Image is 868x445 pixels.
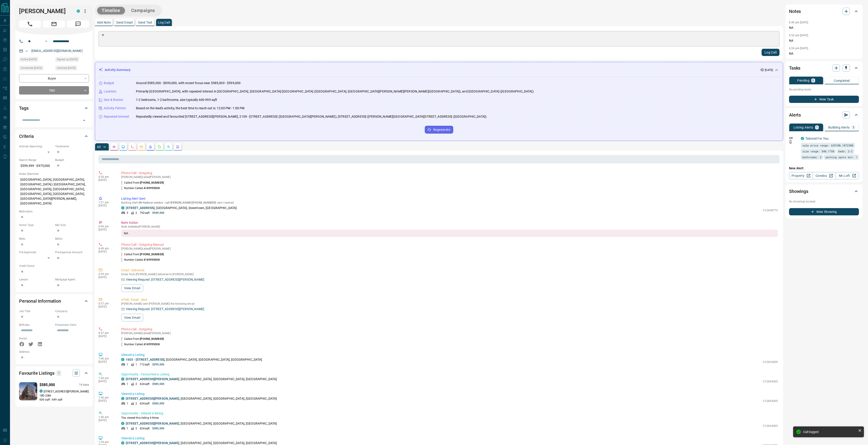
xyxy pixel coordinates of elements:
p: Based on the lead's activity, the best time to reach out is: 12:00 PM - 1:00 PM [136,106,244,111]
p: Credit Score: [19,264,89,268]
p: C12434305 [763,424,778,428]
p: All [97,145,101,148]
span: sale price range: 629100,1072500 [802,143,853,148]
p: 1-2 bedrooms, 1-2 bathrooms, size typically 600-999 sqft [136,97,217,102]
p: No pending tasks [789,86,859,93]
p: 2 [135,426,137,430]
p: 1 [58,371,60,376]
p: 1 [127,426,128,430]
p: NA [789,51,859,56]
p: 1:40 pm [98,377,114,380]
div: Showings [789,186,859,197]
p: Called From: [121,337,164,341]
p: Tira viewed this listing 4 times [121,416,778,420]
p: Company: [55,309,89,313]
button: Regenerate [425,126,453,134]
span: Email [43,20,65,28]
p: Phone Call - Outgoing Manual [121,242,778,247]
div: Call logged [803,430,856,434]
p: Social: [19,336,53,340]
p: Email - Delivered [121,268,778,273]
p: 792 sqft [140,211,150,215]
div: Personal Information [19,296,89,306]
p: Building Alerts [828,126,850,129]
p: [DATE] [98,399,114,402]
p: [DATE] [765,68,773,72]
a: [STREET_ADDRESS][PERSON_NAME] [126,422,179,425]
p: Viewed a Listing [121,392,778,396]
p: Motivation: [19,209,89,214]
span: size range: 540,1758 [802,149,834,153]
p: [PERSON_NAME] called [PERSON_NAME] [121,332,778,335]
p: Log Call [158,21,170,24]
p: 1 [127,401,128,406]
p: [DATE] [98,228,114,231]
p: Location [104,89,116,94]
p: Repeatedly viewed and favourited [STREET_ADDRESS][PERSON_NAME], 2109 - [STREET_ADDRESS] ([GEOGRAP... [136,114,487,119]
div: condos.ca [39,389,43,393]
p: Activity Summary [105,68,130,72]
p: 14 days [79,383,89,387]
p: Mortgage Agent: [55,277,89,282]
p: [DATE] [98,250,114,253]
svg: Calls [130,145,134,149]
p: Size & Rooms [104,97,123,102]
p: 2 [135,382,137,386]
svg: Listing Alerts [149,145,152,149]
p: 624 sqft [140,401,150,406]
div: Favourite Listings1 [19,368,89,379]
p: Repeated Interest [104,114,129,119]
div: Criteria [19,131,89,142]
p: , [GEOGRAPHIC_DATA], [GEOGRAPHIC_DATA], [GEOGRAPHIC_DATA] [126,421,277,426]
p: , [GEOGRAPHIC_DATA], [GEOGRAPHIC_DATA], [GEOGRAPHIC_DATA] [126,357,262,362]
p: Birthday: [19,323,53,327]
p: Address: [19,350,89,354]
div: Tags [19,103,89,114]
p: Viewed a Listing [121,436,778,441]
span: parking spots min: 1 [826,155,857,159]
div: Tasks [789,63,859,73]
span: Message [67,20,89,28]
p: 3 [127,211,128,215]
a: Property [789,172,812,179]
p: Add Note [97,21,111,24]
p: Note Added by [PERSON_NAME] [121,225,778,228]
div: condos.ca [121,441,124,445]
p: HTML Email - Sent [121,297,778,302]
div: condos.ca [77,10,80,13]
p: [DATE] [98,276,114,279]
a: Mr.Loft [836,172,859,179]
div: condos.ca [121,206,124,209]
p: , [GEOGRAPHIC_DATA], [GEOGRAPHIC_DATA], [GEOGRAPHIC_DATA] [126,377,277,382]
p: Number Called: [121,342,160,346]
p: Activity Pattern [104,106,126,111]
div: Mon Jun 16 2025 [55,66,89,72]
p: , [GEOGRAPHIC_DATA], [GEOGRAPHIC_DATA], [GEOGRAPHIC_DATA] [126,396,277,401]
a: Tailored For You [805,137,829,140]
p: Around $585,000 - $899,000, with recent focus near $585,000 - $599,000 [136,81,241,85]
svg: Agent Actions [176,145,180,149]
div: Mon Jun 16 2025 [55,57,89,63]
p: 6:26 pm [98,175,114,178]
span: Call [19,20,41,28]
div: Alerts [789,109,859,120]
p: Number Called: [121,186,160,190]
div: Activity Summary[DATE] [99,66,779,74]
p: Phone Call - Outgoing [121,171,778,175]
p: Phone Call - Outgoing [121,327,778,332]
div: Tue Sep 30 2025 [19,57,53,63]
p: Beds: [19,237,53,241]
button: View Email [121,284,143,292]
p: Opportunity - Favourited a Listing [121,372,778,377]
div: TBD [19,86,89,95]
button: Open [81,117,87,124]
a: [STREET_ADDRESS][PERSON_NAME] [126,377,179,381]
p: 1 [135,362,137,367]
p: $559,999 - $975,000 [19,162,53,170]
span: bathrooms: 2 [802,155,821,159]
div: Notes [789,6,859,17]
p: Called From: [121,252,164,256]
h2: Alerts [789,111,801,119]
span: [PHONE_NUMBER] [140,181,164,184]
p: [PERSON_NAME] called [PERSON_NAME] [121,247,778,250]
